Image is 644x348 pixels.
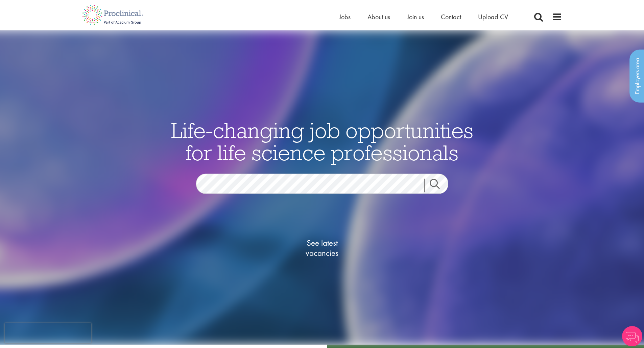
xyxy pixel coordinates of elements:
[622,326,642,346] img: Chatbot
[407,12,424,21] a: Join us
[5,323,91,343] iframe: reCAPTCHA
[339,12,351,21] a: Jobs
[288,211,356,285] a: See latestvacancies
[288,238,356,258] span: See latest vacancies
[441,12,461,21] a: Contact
[367,12,390,21] a: About us
[478,12,508,21] a: Upload CV
[424,179,453,192] a: Job search submit button
[171,117,473,166] span: Life-changing job opportunities for life science professionals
